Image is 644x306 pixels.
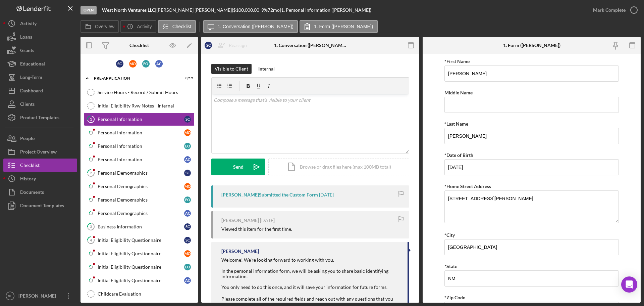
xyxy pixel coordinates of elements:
div: Service Hours - Record / Submit Hours [98,90,194,95]
div: A C [184,210,191,217]
div: Activity [20,17,37,32]
div: Reassign [229,39,247,52]
a: Educational [3,57,77,71]
a: 2Personal DemographicsSC [84,166,195,180]
button: Product Templates [3,111,77,124]
div: Welcome! We're looking forward to working with you. [221,257,401,268]
div: E O [142,60,150,68]
button: Documents [3,185,77,199]
div: 1. Conversation ([PERSON_NAME]) [274,43,347,48]
button: Document Templates [3,199,77,212]
text: RL [8,294,12,298]
tspan: 2 [90,171,92,175]
div: Visible to Client [215,64,248,74]
label: Checklist [172,24,192,29]
div: | [102,7,156,13]
label: 1. Conversation ([PERSON_NAME]) [218,24,293,29]
div: Send [233,159,244,175]
div: E O [184,264,191,270]
a: Initial Eligibility QuestionnaireEO [84,260,195,274]
a: Initial Eligibility QuestionnaireAC [84,274,195,287]
a: Project Overview [3,145,77,159]
div: Initial Eligibility Rvw Notes - Internal [98,103,194,108]
a: Initial Eligibility Rvw Notes - Internal [84,99,195,113]
button: Activity [120,20,156,33]
button: Clients [3,97,77,111]
div: S C [205,42,212,49]
div: [PERSON_NAME] [PERSON_NAME] | [156,7,233,13]
label: *Date of Birth [444,152,473,158]
button: Checklist [158,20,196,33]
div: Checklist [129,43,149,48]
div: Personal Demographics [98,184,184,189]
div: Personal Information [98,143,184,149]
div: 1. Form ([PERSON_NAME]) [503,43,560,48]
div: Personal Demographics [98,197,184,203]
button: RL[PERSON_NAME] [3,289,77,303]
div: S C [184,223,191,230]
tspan: 3 [90,224,92,229]
label: *City [444,232,455,238]
button: People [3,132,77,145]
label: 1. Form ([PERSON_NAME]) [314,24,373,29]
a: 4Initial Eligibility QuestionnaireSC [84,233,195,247]
div: [PERSON_NAME] [17,289,60,304]
div: Pre-Application [94,76,176,80]
div: Dashboard [20,84,43,99]
a: Personal DemographicsAC [84,207,195,220]
a: Personal DemographicsEO [84,193,195,207]
div: E O [184,196,191,203]
a: Personal DemographicsMO [84,180,195,193]
div: Product Templates [20,111,59,126]
div: M O [184,183,191,190]
div: | 1. Personal Information ([PERSON_NAME]) [280,7,371,13]
a: Grants [3,44,77,57]
div: Initial Eligibility Questionnaire [98,251,184,256]
div: A C [184,277,191,284]
button: Checklist [3,159,77,172]
button: Loans [3,30,77,44]
label: *Last Name [444,121,468,127]
div: S C [116,60,123,68]
div: Documents [20,185,44,201]
textarea: [STREET_ADDRESS][PERSON_NAME] [444,190,619,223]
div: 72 mo [268,7,280,13]
div: Open Intercom Messenger [621,276,637,293]
div: Educational [20,57,45,72]
div: Grants [20,44,34,59]
a: 3Business InformationSC [84,220,195,233]
tspan: 4 [90,238,92,242]
button: 1. Conversation ([PERSON_NAME]) [203,20,298,33]
div: Mark Complete [593,3,626,17]
button: Activity [3,17,77,30]
div: Personal Information [98,130,184,135]
label: Middle Name [444,90,473,95]
button: History [3,172,77,185]
a: Childcare Evaluation [84,287,195,301]
div: Checklist [20,159,40,174]
div: Loans [20,30,32,45]
a: Initial Eligibility QuestionnaireMO [84,247,195,260]
div: E O [184,143,191,149]
label: *First Name [444,58,470,64]
div: Initial Eligibility Questionnaire [98,237,184,243]
div: Viewed this item for the first time. [221,226,292,232]
label: Overview [95,24,114,29]
button: SCReassign [201,39,254,52]
div: Initial Eligibility Questionnaire [98,264,184,270]
a: Dashboard [3,84,77,97]
div: History [20,172,36,187]
div: Internal [258,64,275,74]
tspan: 1 [90,117,92,121]
div: 0 / 19 [181,76,193,80]
a: Personal InformationMO [84,126,195,139]
div: [PERSON_NAME] [221,218,259,223]
div: You only need to do this once, and it will save your information for future forms. [221,285,401,290]
a: 1Personal InformationSC [84,113,195,126]
button: Visible to Client [211,64,252,74]
div: Personal Information [98,157,184,162]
